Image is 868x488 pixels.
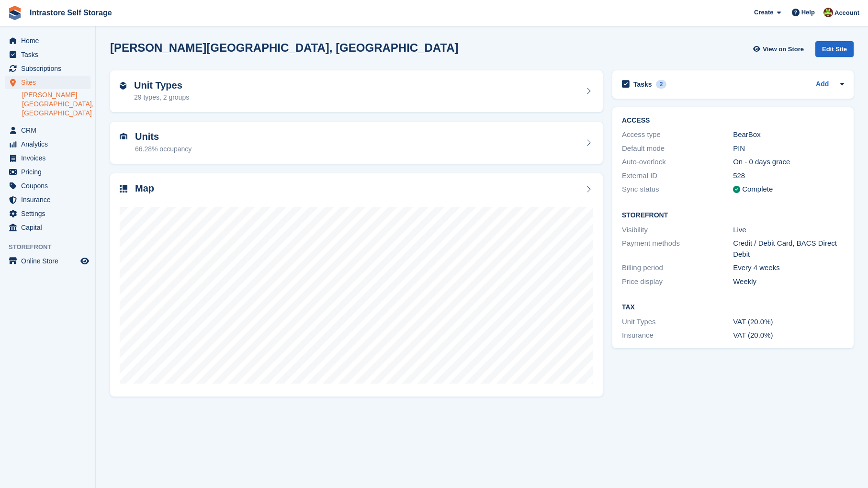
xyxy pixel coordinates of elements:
h2: Units [135,131,192,142]
h2: ACCESS [622,117,844,125]
span: Settings [21,207,79,220]
div: Sync status [622,184,733,195]
a: menu [5,193,90,206]
img: unit-icn-7be61d7bf1b0ce9d3e12c5938cc71ed9869f7b940bace4675aadf7bd6d80202e.svg [120,133,127,140]
img: map-icn-33ee37083ee616e46c38cad1a60f524a97daa1e2b2c8c0bc3eb3415660979fc1.svg [120,185,127,193]
a: menu [5,124,90,137]
div: Weekly [733,276,844,287]
div: Visibility [622,225,733,236]
a: menu [5,137,90,151]
div: Access type [622,129,733,140]
h2: Map [135,183,154,194]
span: Invoices [21,151,79,165]
span: Help [801,8,815,17]
a: Preview store [79,255,90,267]
div: PIN [733,143,844,154]
a: View on Store [752,41,808,57]
a: menu [5,165,90,179]
div: Auto-overlock [622,157,733,168]
a: Intrastore Self Storage [26,5,116,21]
div: Edit Site [815,41,854,57]
div: Price display [622,276,733,287]
img: unit-type-icn-2b2737a686de81e16bb02015468b77c625bbabd49415b5ef34ead5e3b44a266d.svg [120,82,126,90]
div: Billing period [622,262,733,273]
a: menu [5,62,90,75]
span: Create [754,8,773,17]
div: On - 0 days grace [733,157,844,168]
a: menu [5,34,90,47]
span: Storefront [9,242,95,252]
div: VAT (20.0%) [733,330,844,341]
h2: Tax [622,304,844,311]
span: Coupons [21,179,79,193]
a: menu [5,221,90,234]
a: menu [5,254,90,268]
a: menu [5,76,90,89]
a: menu [5,179,90,193]
a: Add [816,79,829,90]
h2: Storefront [622,212,844,219]
span: Sites [21,76,79,89]
span: View on Store [763,45,804,54]
span: Tasks [21,48,79,61]
span: Analytics [21,137,79,151]
a: Units 66.28% occupancy [110,122,603,164]
img: Emily Clark [823,8,833,17]
div: 66.28% occupancy [135,144,192,154]
div: Unit Types [622,317,733,328]
a: menu [5,48,90,61]
h2: Unit Types [134,80,189,91]
div: 29 types, 2 groups [134,92,189,102]
div: Insurance [622,330,733,341]
div: Live [733,225,844,236]
span: Insurance [21,193,79,206]
h2: Tasks [633,80,652,89]
a: menu [5,151,90,165]
span: CRM [21,124,79,137]
h2: [PERSON_NAME][GEOGRAPHIC_DATA], [GEOGRAPHIC_DATA] [110,41,459,54]
div: 2 [656,80,667,89]
a: [PERSON_NAME][GEOGRAPHIC_DATA], [GEOGRAPHIC_DATA] [22,91,90,118]
a: Edit Site [815,41,854,61]
img: stora-icon-8386f47178a22dfd0bd8f6a31ec36ba5ce8667c1dd55bd0f319d3a0aa187defe.svg [8,6,22,20]
span: Capital [21,221,79,234]
div: External ID [622,170,733,182]
a: Unit Types 29 types, 2 groups [110,70,603,113]
div: Credit / Debit Card, BACS Direct Debit [733,238,844,260]
div: 528 [733,170,844,182]
div: Default mode [622,143,733,154]
span: Pricing [21,165,79,179]
span: Subscriptions [21,62,79,75]
span: Home [21,34,79,47]
span: Online Store [21,254,79,268]
div: Complete [742,184,773,195]
div: VAT (20.0%) [733,317,844,328]
div: Every 4 weeks [733,262,844,273]
a: Map [110,173,603,397]
div: BearBox [733,129,844,140]
span: Account [834,8,859,18]
a: menu [5,207,90,220]
div: Payment methods [622,238,733,260]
